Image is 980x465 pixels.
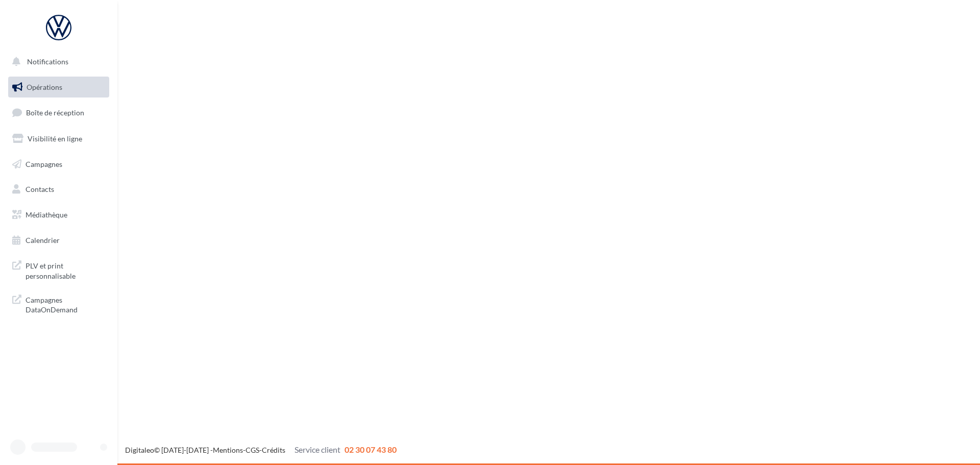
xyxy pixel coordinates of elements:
span: Opérations [27,83,62,91]
span: 02 30 07 43 80 [345,445,397,454]
span: PLV et print personnalisable [26,259,105,281]
span: © [DATE]-[DATE] - - - [125,446,397,454]
span: Boîte de réception [26,108,84,117]
a: Campagnes DataOnDemand [6,289,111,319]
span: Médiathèque [26,210,67,219]
a: Calendrier [6,230,111,251]
a: Digitaleo [125,446,154,454]
span: Visibilité en ligne [28,134,82,143]
span: Service client [295,445,340,454]
a: Crédits [262,446,285,454]
span: Campagnes DataOnDemand [26,293,105,315]
a: Opérations [6,77,111,98]
button: Notifications [6,51,107,72]
span: Calendrier [26,236,60,244]
a: Boîte de réception [6,102,111,124]
a: PLV et print personnalisable [6,255,111,285]
a: Campagnes [6,154,111,175]
span: Notifications [27,57,68,66]
span: Contacts [26,185,54,193]
a: Contacts [6,179,111,200]
span: Campagnes [26,159,62,168]
a: Visibilité en ligne [6,128,111,150]
a: Médiathèque [6,204,111,226]
a: CGS [246,446,259,454]
a: Mentions [213,446,243,454]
